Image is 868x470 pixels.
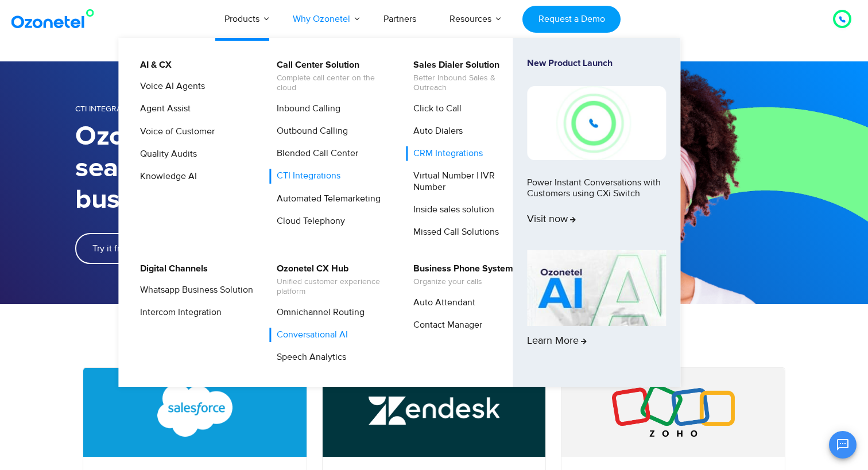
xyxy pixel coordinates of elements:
a: Request a Demo [522,6,621,33]
a: Voice AI Agents [133,79,207,94]
span: Unified customer experience platform [277,277,390,297]
span: Complete call center on the cloud [277,73,390,93]
a: Whatsapp Business Solution [133,283,255,297]
span: Visit now [527,213,576,226]
a: Conversational AI [269,328,350,342]
a: Inside sales solution [406,203,496,217]
button: Open chat [829,431,857,459]
a: Business Phone SystemOrganize your calls [406,262,515,289]
a: Call Center SolutionComplete call center on the cloud [269,58,392,95]
a: Click to Call [406,102,463,116]
a: Intercom Integration [133,305,223,320]
h1: Ozonetel works seamlessly with other business tools [75,121,434,216]
span: CTI Integrations [75,104,144,114]
a: Knowledge AI [133,169,199,184]
a: Ozonetel CX HubUnified customer experience platform [269,262,392,298]
a: Automated Telemarketing [269,192,382,206]
span: Learn More [527,335,587,348]
a: Try it free [75,233,148,264]
a: AI & CX [133,58,173,72]
a: Blended Call Center [269,146,360,161]
a: Quality Audits [133,147,199,161]
a: Auto Dialers [406,124,464,138]
a: Missed Call Solutions [406,225,501,239]
a: Voice of Customer [133,125,216,139]
a: CTI Integrations [269,169,342,183]
img: Salesforce CTI Integration with Call Center Software [129,384,261,437]
span: Better Inbound Sales & Outreach [413,73,526,93]
a: Virtual Number | IVR Number [406,169,528,194]
a: CRM Integrations [406,146,485,161]
a: Sales Dialer SolutionBetter Inbound Sales & Outreach [406,58,528,95]
span: Try it free [92,244,130,253]
img: AI [527,250,666,326]
a: New Product LaunchPower Instant Conversations with Customers using CXi SwitchVisit now [527,58,666,246]
img: Zendesk Call Center Integration [369,384,500,437]
a: Cloud Telephony [269,214,347,228]
span: Organize your calls [413,277,513,287]
a: Outbound Calling [269,124,350,138]
a: Learn More [527,250,666,367]
a: Inbound Calling [269,102,342,116]
a: Omnichannel Routing [269,305,366,320]
a: Auto Attendant [406,296,477,310]
img: New-Project-17.png [527,86,666,160]
a: Digital Channels [133,262,210,276]
a: Contact Manager [406,318,484,332]
a: Speech Analytics [269,350,348,364]
a: Agent Assist [133,102,192,116]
